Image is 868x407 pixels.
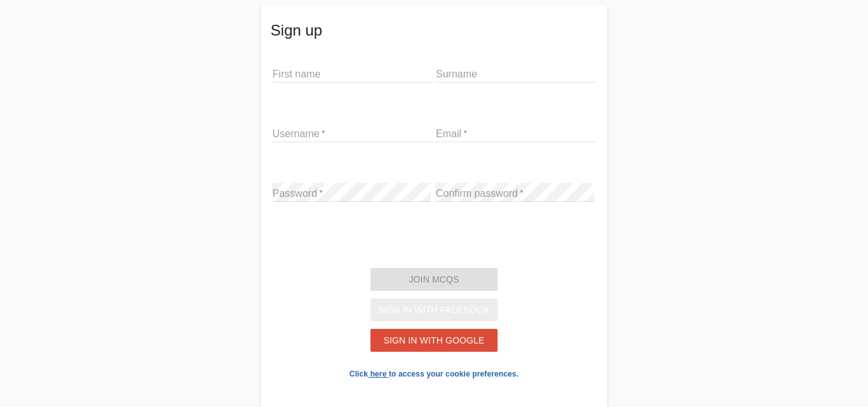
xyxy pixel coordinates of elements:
[370,298,498,321] button: Sign in with Facebook
[378,305,490,315] span: Sign in with Facebook
[383,335,484,345] span: Sign in with Google
[409,274,459,284] span: Join mcqs
[271,366,597,382] p: Click to access your cookie preferences.
[370,370,387,378] a: here
[370,268,498,291] button: Join mcqs
[337,215,531,264] iframe: reCAPTCHA
[370,329,498,352] button: Sign in with Google
[271,20,597,41] span: Sign up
